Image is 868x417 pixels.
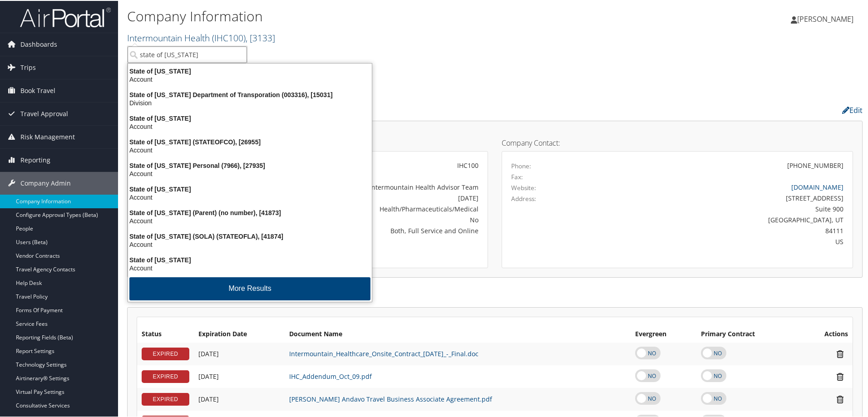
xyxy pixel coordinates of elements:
div: State of [US_STATE] [123,66,377,74]
div: State of [US_STATE] (STATEOFCO), [26955] [123,137,377,145]
a: Edit [842,104,863,114]
div: State of [US_STATE] Personal (7966), [27935] [123,161,377,169]
div: Account [123,263,377,271]
button: More Results [129,276,370,299]
th: Document Name [285,325,631,342]
th: Expiration Date [194,325,285,342]
span: [DATE] [198,348,219,357]
th: Evergreen [631,325,696,342]
th: Primary Contract [696,325,799,342]
div: Account [123,240,377,248]
div: Add/Edit Date [198,349,280,357]
span: Dashboards [20,32,57,55]
span: Book Travel [20,78,55,101]
label: Fax: [511,172,523,181]
label: Phone: [511,161,531,170]
a: [PERSON_NAME] Andavo Travel Business Associate Agreement.pdf [289,394,492,402]
a: [DOMAIN_NAME] [791,182,843,191]
span: Company Admin [20,171,71,194]
div: State of [US_STATE] (SOLA) (STATEOFLA), [41874] [123,231,377,240]
div: Account [123,74,377,83]
i: Remove Contract [832,348,848,358]
th: Actions [799,325,853,342]
span: Risk Management [20,125,75,147]
span: ( IHC100 ) [212,31,246,43]
span: Travel Approval [20,102,68,124]
label: Address: [511,193,536,202]
th: Status [137,325,194,342]
div: Add/Edit Date [198,372,280,380]
h2: Contracts: [127,287,863,303]
div: Account [123,169,377,177]
span: , [ 3133 ] [246,31,275,43]
a: IHC_Addendum_Oct_09.pdf [289,371,372,380]
div: Account [123,192,377,201]
div: Account [123,216,377,224]
span: Reporting [20,148,50,171]
div: Account [123,122,377,130]
div: Division [123,98,377,106]
div: EXPIRED [142,392,189,405]
div: Account [123,145,377,153]
span: [DATE] [198,371,219,380]
div: Add/Edit Date [198,394,280,402]
div: EXPIRED [142,347,189,359]
div: State of [US_STATE] (Parent) (no number), [41873] [123,208,377,216]
span: [PERSON_NAME] [797,13,853,23]
h4: Company Contact: [502,138,853,146]
div: State of [US_STATE] [123,255,377,263]
div: [STREET_ADDRESS] [598,192,844,202]
div: 84111 [598,225,844,235]
a: Intermountain_Healthcare_Onsite_Contract_[DATE]_-_Final.doc [289,348,478,357]
input: Search Accounts [128,45,247,62]
i: Remove Contract [832,394,848,403]
div: State of [US_STATE] Department of Transporation (003316), [15031] [123,90,377,98]
h1: Company Information [127,6,617,25]
span: Trips [20,55,36,78]
span: [DATE] [198,394,219,402]
img: airportal-logo.png [20,6,111,27]
div: State of [US_STATE] [123,184,377,192]
i: Remove Contract [832,371,848,381]
a: [PERSON_NAME] [791,5,863,32]
div: EXPIRED [142,369,189,382]
div: US [598,236,844,245]
div: [PHONE_NUMBER] [787,160,843,169]
div: Suite 900 [598,203,844,213]
div: [GEOGRAPHIC_DATA], UT [598,214,844,224]
a: Intermountain Health [127,31,275,43]
div: State of [US_STATE] [123,113,377,122]
label: Website: [511,182,536,191]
